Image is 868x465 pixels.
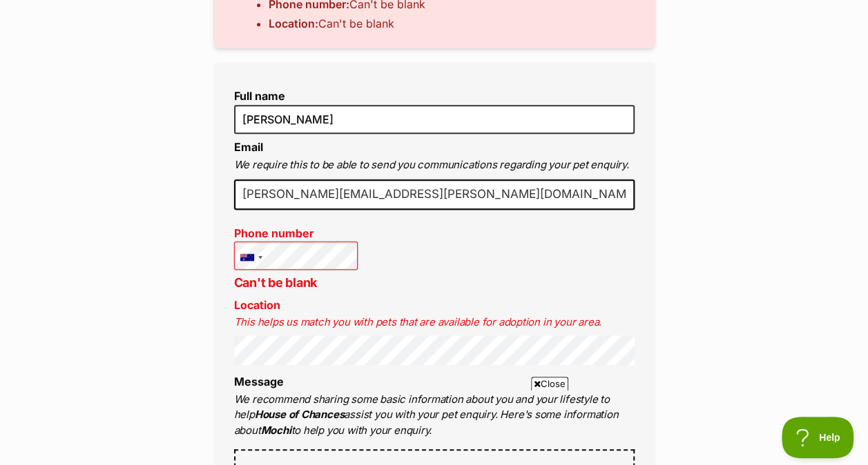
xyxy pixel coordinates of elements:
[234,140,263,154] label: Email
[269,15,501,32] li: Can't be blank
[234,315,635,330] p: This helps us match you with pets that are available for adoption in your area.
[99,396,769,458] iframe: Advertisement
[234,105,635,134] input: E.g. Jimmy Chew
[269,17,318,30] strong: Location:
[782,417,854,458] iframe: Help Scout Beacon - Open
[234,273,358,292] p: Can't be blank
[234,90,635,102] label: Full name
[234,298,280,312] label: Location
[235,242,267,273] div: Australia: +61
[234,157,635,173] p: We require this to be able to send you communications regarding your pet enquiry.
[531,377,568,390] span: Close
[234,227,358,239] label: Phone number
[234,375,284,388] label: Message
